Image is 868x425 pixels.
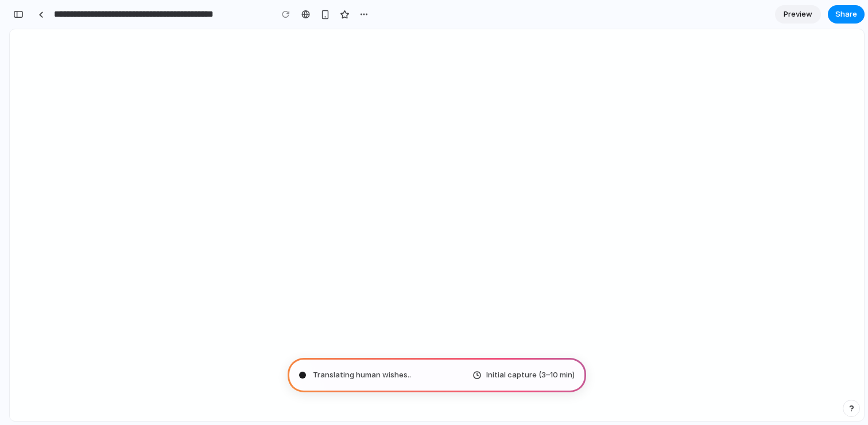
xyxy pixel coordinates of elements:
[835,9,857,20] span: Share
[828,5,865,24] button: Share
[784,9,812,20] span: Preview
[486,369,575,381] span: Initial capture (3–10 min)
[775,5,821,24] a: Preview
[313,369,411,381] span: Translating human wishes ..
